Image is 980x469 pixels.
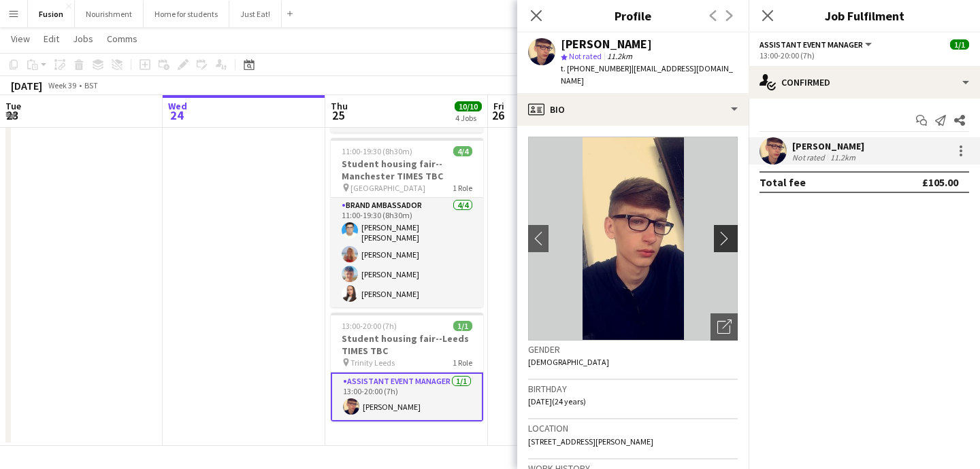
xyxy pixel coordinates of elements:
span: 23 [3,107,21,123]
span: Wed [168,100,187,112]
app-job-card: 11:00-19:30 (8h30m)4/4Student housing fair--Manchester TIMES TBC [GEOGRAPHIC_DATA]1 RoleBrand Amb... [331,138,483,307]
div: Confirmed [749,66,980,99]
h3: Student housing fair--Leeds TIMES TBC [331,332,483,357]
span: 10/10 [455,101,482,111]
span: Not rated [569,51,602,61]
div: Bio [517,93,749,126]
span: 1 Role [453,358,472,368]
button: Fusion [28,1,75,27]
span: 1/1 [453,321,472,331]
span: 25 [329,107,348,123]
div: [PERSON_NAME] [792,140,864,152]
span: 11:00-19:30 (8h30m) [342,146,412,156]
div: [PERSON_NAME] [561,38,652,50]
span: Jobs [73,33,93,45]
div: Total fee [759,175,806,189]
span: 11.2km [604,51,635,61]
span: 13:00-20:00 (7h) [342,321,397,331]
button: Home for students [144,1,229,27]
div: 4 Jobs [455,113,481,123]
h3: Job Fulfilment [749,7,980,24]
span: 1/1 [950,39,969,50]
span: Assistant Event Manager [759,39,863,50]
a: Comms [101,30,143,48]
a: View [5,30,35,48]
app-job-card: 13:00-20:00 (7h)1/1Student housing fair--Leeds TIMES TBC Trinity Leeds1 RoleAssistant Event Manag... [331,313,483,421]
div: 13:00-20:00 (7h) [759,50,969,60]
button: Just Eat! [229,1,282,27]
h3: Student housing fair--Manchester TIMES TBC [331,158,483,182]
app-card-role: Brand Ambassador4/411:00-19:30 (8h30m)[PERSON_NAME] [PERSON_NAME][PERSON_NAME][PERSON_NAME][PERSO... [331,198,483,307]
div: Open photos pop-in [710,313,738,341]
span: Fri [493,100,504,112]
a: Jobs [67,30,99,48]
span: [DEMOGRAPHIC_DATA] [528,357,609,367]
div: BST [84,80,98,90]
span: [DATE] (24 years) [528,396,586,406]
span: Comms [107,33,137,45]
span: t. [PHONE_NUMBER] [561,63,632,73]
span: Week 39 [45,80,79,90]
div: Not rated [792,152,828,162]
h3: Profile [517,7,749,24]
div: 11.2km [828,152,858,162]
button: Nourishment [75,1,144,27]
button: Assistant Event Manager [759,39,874,50]
span: 24 [166,107,187,123]
a: Edit [38,30,65,48]
span: Edit [44,33,59,45]
h3: Birthday [528,383,738,395]
span: View [11,33,30,45]
h3: Location [528,422,738,434]
app-card-role: Assistant Event Manager1/113:00-20:00 (7h)[PERSON_NAME] [331,372,483,421]
span: | [EMAIL_ADDRESS][DOMAIN_NAME] [561,63,733,86]
span: 1 Role [453,183,472,193]
span: [STREET_ADDRESS][PERSON_NAME] [528,436,653,447]
span: Trinity Leeds [350,358,395,368]
span: 26 [491,107,504,123]
div: [DATE] [11,79,42,92]
span: Tue [5,100,21,112]
h3: Gender [528,343,738,355]
img: Crew avatar or photo [528,137,738,341]
span: [GEOGRAPHIC_DATA] [350,183,425,193]
div: £105.00 [922,175,958,189]
span: Thu [331,100,348,112]
span: 4/4 [453,146,472,156]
